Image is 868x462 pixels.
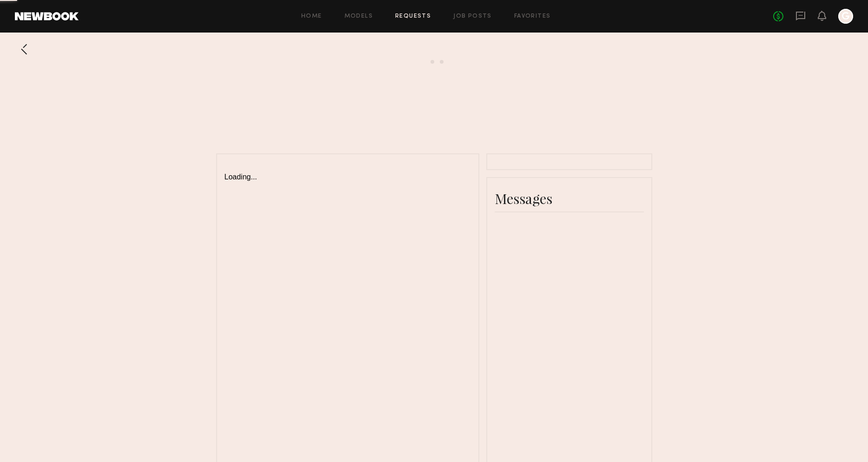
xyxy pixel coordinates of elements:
[495,189,644,208] div: Messages
[395,13,431,20] a: Requests
[345,13,373,20] a: Models
[514,13,551,20] a: Favorites
[838,9,853,24] a: G
[453,13,492,20] a: Job Posts
[301,13,322,20] a: Home
[225,162,471,181] div: Loading...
